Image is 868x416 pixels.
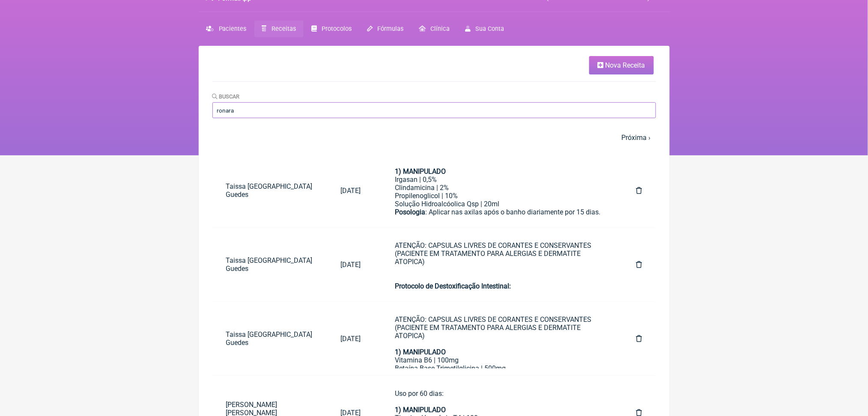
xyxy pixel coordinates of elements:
[606,61,645,69] span: Nova Receita
[622,134,651,142] a: Próxima ›
[430,25,450,33] span: Clínica
[327,180,374,202] a: [DATE]
[254,21,304,37] a: Receitas
[395,356,602,364] div: Vitamina B6 | 100mg
[395,282,511,290] strong: Protocolo de Destoxificação Intestinal:
[395,208,602,217] div: : Aplicar nas axilas após o banho diariamente ㅤpor 15 dias.
[381,235,615,294] a: ATENÇÃO: CAPSULAS LIVRES DE CORANTES E CONSERVANTES (PACIENTE EM TRATAMENTO PARA ALERGIAS E DERMA...
[219,25,247,33] span: Pacientes
[271,25,296,33] span: Receitas
[395,348,446,356] strong: 1) MANIPULADO
[395,364,602,372] div: Betaína Base Trimetilglicina | 500mg
[377,25,403,33] span: Fórmulas
[395,175,602,184] div: Irgasan | 0,5%
[395,200,602,208] div: Solução Hidroalcóolica Qsp | 20ml
[304,21,359,37] a: Protocolos
[327,254,374,276] a: [DATE]
[212,128,656,147] nav: pager
[395,241,602,274] div: ATENÇÃO: CAPSULAS LIVRES DE CORANTES E CONSERVANTES (PACIENTE EM TRATAMENTO PARA ALERGIAS E DERMA...
[212,324,327,354] a: Taissa [GEOGRAPHIC_DATA] Guedes
[322,25,352,33] span: Protocolos
[395,208,425,216] strong: Posologia
[381,309,615,368] a: ATENÇÃO: CAPSULAS LIVRES DE CORANTES E CONSERVANTES (PACIENTE EM TRATAMENTO PARA ALERGIAS E DERMA...
[411,21,457,37] a: Clínica
[327,328,374,350] a: [DATE]
[395,192,602,200] div: Propilenoglicol | 10%
[476,25,504,33] span: Sua Conta
[457,21,512,37] a: Sua Conta
[395,389,602,398] div: Uso por 60 dias:
[381,160,615,220] a: 1) MANIPULADOIrgasan | 0,5%Clindamicina | 2%Propilenoglicol | 10%Solução Hidroalcóolica Qsp | 20m...
[212,102,656,118] input: Paciente ou conteúdo da fórmula
[395,315,602,348] div: ATENÇÃO: CAPSULAS LIVRES DE CORANTES E CONSERVANTES (PACIENTE EM TRATAMENTO PARA ALERGIAS E DERMA...
[395,406,446,414] strong: 1) MANIPULADO
[589,56,654,74] a: Nova Receita
[395,167,446,175] strong: 1) MANIPULADO
[212,250,327,279] a: Taissa [GEOGRAPHIC_DATA] Guedes
[359,21,411,37] a: Fórmulas
[395,184,602,192] div: Clindamicina | 2%
[199,21,254,37] a: Pacientes
[212,93,240,100] label: Buscar
[212,175,327,205] a: Taissa [GEOGRAPHIC_DATA] Guedes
